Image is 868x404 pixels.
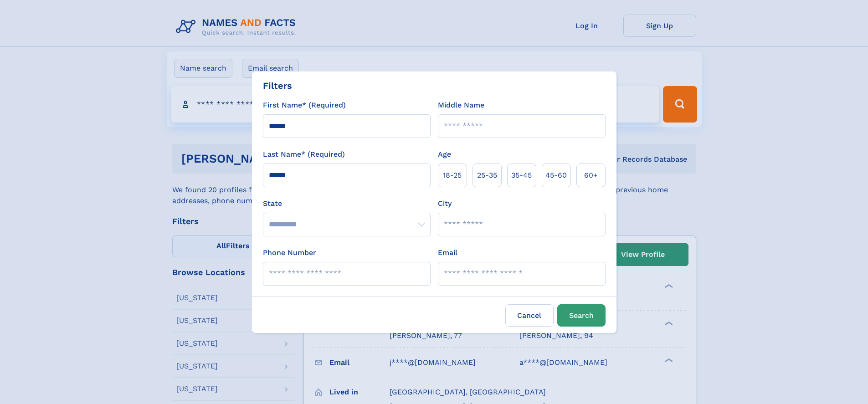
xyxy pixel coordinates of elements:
[438,149,451,160] label: Age
[443,170,462,181] span: 18‑25
[438,198,452,209] label: City
[263,100,346,111] label: First Name* (Required)
[263,149,345,160] label: Last Name* (Required)
[505,304,554,327] label: Cancel
[545,170,567,181] span: 45‑60
[263,198,431,209] label: State
[511,170,532,181] span: 35‑45
[557,304,606,327] button: Search
[438,100,484,111] label: Middle Name
[263,247,316,258] label: Phone Number
[477,170,497,181] span: 25‑35
[584,170,598,181] span: 60+
[263,79,292,92] div: Filters
[438,247,457,258] label: Email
